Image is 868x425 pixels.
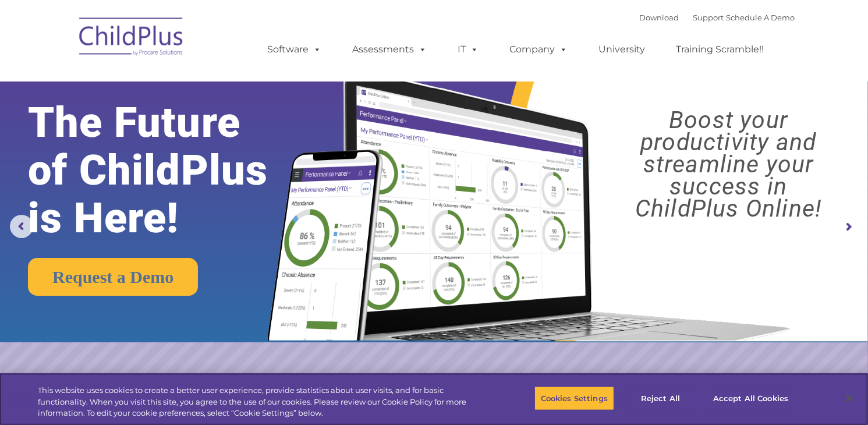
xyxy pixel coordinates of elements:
[665,38,776,61] a: Training Scramble!!
[624,386,697,410] button: Reject All
[727,13,795,22] a: Schedule A Demo
[73,9,190,68] img: ChildPlus by Procare Solutions
[28,99,305,242] rs-layer: The Future of ChildPlus is Here!
[162,125,211,133] span: Phone number
[28,258,198,296] a: Request a Demo
[837,385,862,411] button: Close
[447,38,491,61] a: IT
[587,38,657,61] a: University
[640,13,795,22] font: |
[256,38,334,61] a: Software
[341,38,439,61] a: Assessments
[640,13,679,22] a: Download
[707,386,795,410] button: Accept All Cookies
[162,77,197,86] span: Last name
[38,385,477,419] div: This website uses cookies to create a better user experience, provide statistics about user visit...
[600,109,857,219] rs-layer: Boost your productivity and streamline your success in ChildPlus Online!
[498,38,580,61] a: Company
[534,386,614,410] button: Cookies Settings
[693,13,724,22] a: Support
